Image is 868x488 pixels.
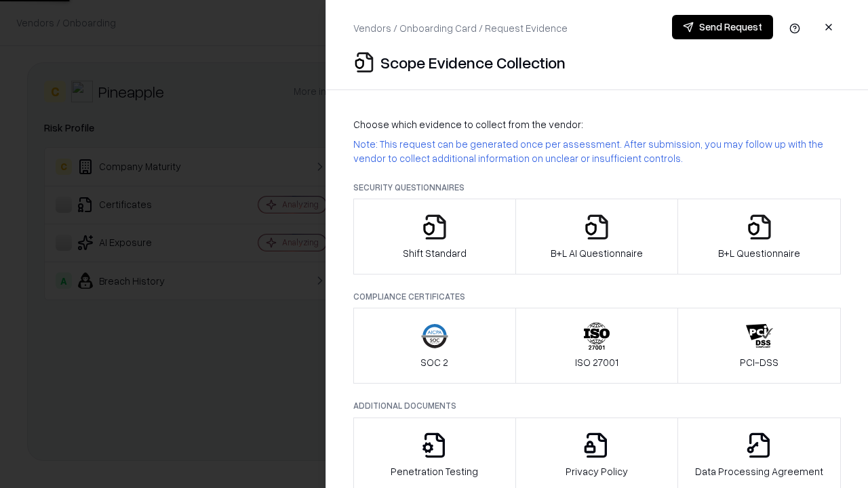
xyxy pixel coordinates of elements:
p: SOC 2 [420,355,448,369]
button: Send Request [672,15,773,39]
p: Data Processing Agreement [695,464,823,479]
button: PCI-DSS [677,308,841,384]
button: ISO 27001 [515,308,679,384]
p: Security Questionnaires [353,182,841,193]
button: Shift Standard [353,199,516,274]
p: Additional Documents [353,400,841,411]
p: PCI-DSS [740,355,778,369]
p: Vendors / Onboarding Card / Request Evidence [353,21,568,35]
p: Note: This request can be generated once per assessment. After submission, you may follow up with... [353,137,841,165]
p: Shift Standard [403,246,467,260]
p: B+L Questionnaire [718,246,800,260]
button: B+L Questionnaire [677,199,841,274]
p: Penetration Testing [391,464,478,479]
p: Choose which evidence to collect from the vendor: [353,117,841,131]
p: Privacy Policy [566,464,628,479]
button: B+L AI Questionnaire [515,199,679,274]
p: B+L AI Questionnaire [551,246,643,260]
p: Scope Evidence Collection [380,52,566,73]
p: ISO 27001 [575,355,618,369]
button: SOC 2 [353,308,516,384]
p: Compliance Certificates [353,291,841,302]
